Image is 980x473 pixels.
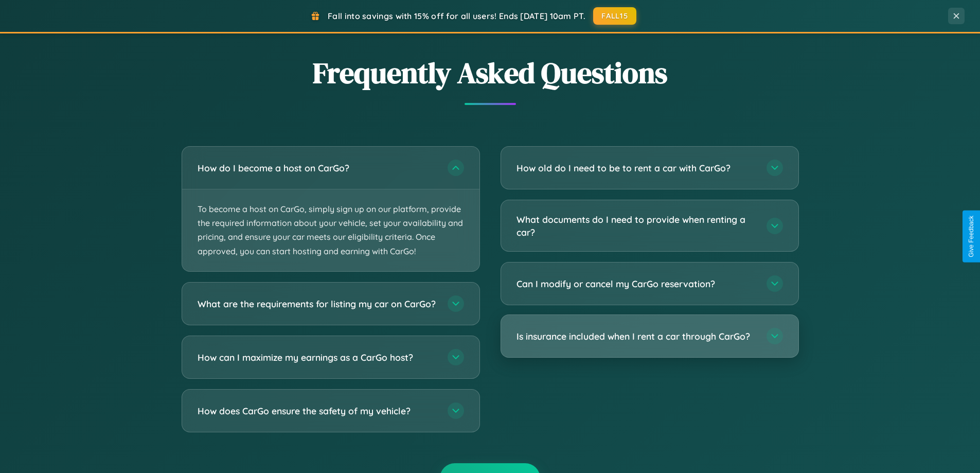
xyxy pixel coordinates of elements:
[198,297,437,310] h3: What are the requirements for listing my car on CarGo?
[198,162,437,174] h3: How do I become a host on CarGo?
[968,216,975,257] div: Give Feedback
[516,277,756,290] h3: Can I modify or cancel my CarGo reservation?
[593,7,636,25] button: FALL15
[516,162,756,174] h3: How old do I need to be to rent a car with CarGo?
[328,11,585,21] span: Fall into savings with 15% off for all users! Ends [DATE] 10am PT.
[182,189,479,271] p: To become a host on CarGo, simply sign up on our platform, provide the required information about...
[516,330,756,343] h3: Is insurance included when I rent a car through CarGo?
[198,351,437,363] h3: How can I maximize my earnings as a CarGo host?
[182,53,799,93] h2: Frequently Asked Questions
[198,404,437,417] h3: How does CarGo ensure the safety of my vehicle?
[516,213,756,238] h3: What documents do I need to provide when renting a car?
